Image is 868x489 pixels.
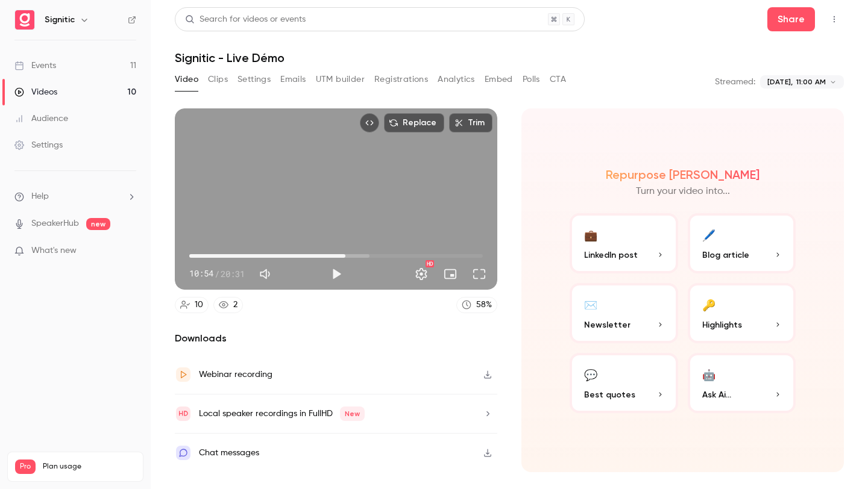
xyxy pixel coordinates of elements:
button: Play [324,262,348,286]
button: 🔑Highlights [688,283,796,343]
button: Emails [280,70,306,89]
div: Webinar recording [199,367,272,382]
span: Pro [15,459,36,474]
button: Settings [237,70,271,89]
div: Audience [14,113,68,125]
a: SpeakerHub [31,217,79,230]
div: HD [426,260,434,267]
div: Chat messages [199,446,259,460]
div: Events [14,60,56,72]
a: 10 [175,297,209,313]
div: ✉️ [584,295,597,314]
button: 🖊️Blog article [688,213,796,273]
div: 2 [233,299,237,311]
button: Full screen [467,262,491,286]
span: 10:54 [189,267,213,280]
button: CTA [550,70,566,89]
div: 💼 [584,225,597,244]
button: Replace [384,113,444,132]
a: 2 [213,297,243,313]
div: Local speaker recordings in FullHD [199,406,365,421]
div: 🔑 [702,295,715,314]
h1: Signitic - Live Démo [175,51,844,65]
span: / [215,267,219,280]
span: [DATE], [767,76,793,87]
div: Search for videos or events [185,13,306,26]
div: 10 [195,299,203,311]
li: help-dropdown-opener [14,190,136,203]
span: 20:31 [221,267,245,280]
span: Highlights [702,319,742,331]
h6: Signitic [45,14,75,26]
button: 💼LinkedIn post [570,213,678,273]
button: 💬Best quotes [570,353,678,413]
p: Streamed: [715,76,755,88]
span: What's new [31,244,77,257]
div: Settings [14,139,63,151]
span: Best quotes [584,388,635,401]
button: Clips [208,70,228,89]
div: 🤖 [702,365,715,384]
span: new [86,218,110,230]
button: Mute [254,262,278,286]
button: UTM builder [316,70,365,89]
div: 💬 [584,365,597,384]
button: 🤖Ask Ai... [688,353,796,413]
span: Ask Ai... [702,388,731,401]
button: ✉️Newsletter [570,283,678,343]
span: Newsletter [584,319,631,331]
a: 58% [456,297,497,313]
span: 11:00 AM [796,76,826,87]
button: Registrations [374,70,428,89]
h2: Repurpose [PERSON_NAME] [606,167,759,182]
button: Top Bar Actions [825,10,844,29]
button: Video [175,70,198,89]
div: Videos [14,86,57,98]
p: Turn your video into... [636,184,730,199]
button: Share [767,7,815,31]
span: Blog article [702,249,749,261]
button: Settings [409,262,433,286]
span: New [340,406,365,421]
span: Help [31,190,49,203]
span: LinkedIn post [584,249,638,261]
button: Turn on miniplayer [438,262,462,286]
button: Polls [523,70,540,89]
div: 🖊️ [702,225,715,244]
h2: Downloads [175,331,497,346]
img: Signitic [15,10,34,30]
button: Embed [485,70,513,89]
button: Embed video [360,113,379,132]
div: 10:54 [189,267,245,280]
span: Plan usage [43,462,136,472]
button: Trim [449,113,492,132]
button: Analytics [438,70,475,89]
div: 58 % [476,299,492,311]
